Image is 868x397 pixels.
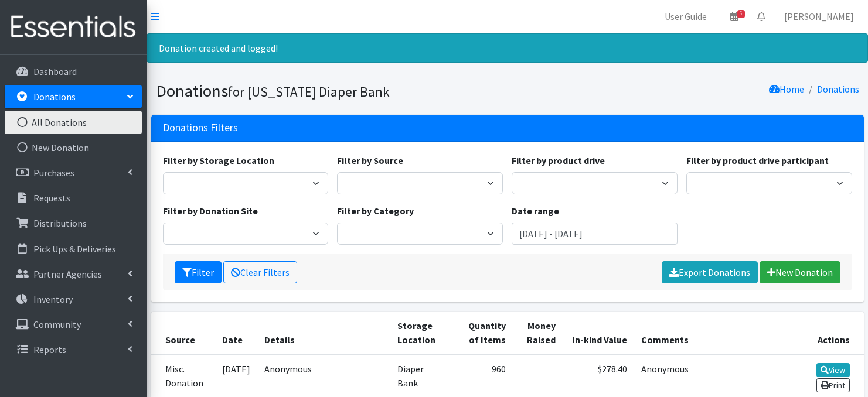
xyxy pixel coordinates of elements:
[5,262,142,286] a: Partner Agencies
[801,312,863,354] th: Actions
[33,319,81,330] p: Community
[655,5,716,28] a: User Guide
[5,288,142,311] a: Inventory
[390,312,451,354] th: Storage Location
[175,261,222,283] button: Filter
[775,5,863,28] a: [PERSON_NAME]
[737,10,745,18] span: 6
[5,161,142,184] a: Purchases
[163,122,238,134] h3: Donations Filters
[5,111,142,134] a: All Donations
[223,261,297,283] a: Clear Filters
[228,83,390,100] small: for [US_STATE] Diaper Bank
[33,91,76,102] p: Donations
[33,167,74,179] p: Purchases
[33,192,70,204] p: Requests
[337,204,414,218] label: Filter by Category
[451,312,512,354] th: Quantity of Items
[5,211,142,235] a: Distributions
[5,237,142,261] a: Pick Ups & Deliveries
[156,81,503,101] h1: Donations
[634,312,801,354] th: Comments
[33,217,87,229] p: Distributions
[33,66,77,77] p: Dashboard
[721,5,748,28] a: 6
[5,136,142,159] a: New Donation
[5,186,142,210] a: Requests
[512,153,605,167] label: Filter by product drive
[686,153,829,167] label: Filter by product drive participant
[163,204,258,218] label: Filter by Donation Site
[147,33,868,63] div: Donation created and logged!
[337,153,403,167] label: Filter by Source
[257,312,390,354] th: Details
[163,153,274,167] label: Filter by Storage Location
[33,243,116,255] p: Pick Ups & Deliveries
[760,261,840,283] a: New Donation
[512,223,678,245] input: January 1, 2011 - December 31, 2011
[5,85,142,108] a: Donations
[5,338,142,361] a: Reports
[5,313,142,336] a: Community
[33,344,66,355] p: Reports
[769,83,804,95] a: Home
[33,268,102,280] p: Partner Agencies
[5,8,142,47] img: HumanEssentials
[662,261,758,283] a: Export Donations
[151,312,216,354] th: Source
[563,312,634,354] th: In-kind Value
[5,60,142,83] a: Dashboard
[215,312,257,354] th: Date
[33,293,73,305] p: Inventory
[513,312,563,354] th: Money Raised
[817,83,859,95] a: Donations
[512,204,559,218] label: Date range
[816,378,850,392] a: Print
[816,363,850,377] a: View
